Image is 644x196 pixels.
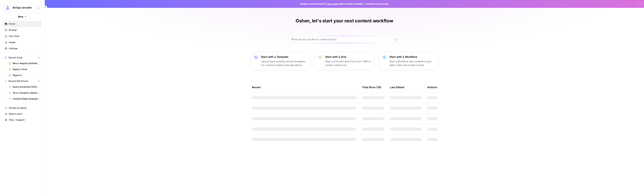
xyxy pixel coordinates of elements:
span: 1st or 3rd party citation analysis (microreport v2) [13,91,40,95]
p: Start with a Grid [325,55,371,59]
span: Micro-Reports (Definitions) [13,62,40,65]
button: New [3,14,42,19]
input: What would you like to create today? [291,37,394,41]
span: Ready to win AI search? about AirOps Visibility [300,2,363,6]
div: What's new? [3,111,41,117]
p: Launch best-practice driven templates for content creation and operations [261,59,307,67]
a: 1st or 3rd party citation analysis (microreport v2) [7,90,42,96]
button: Recent Grids [3,55,42,60]
span: Recent Workflows [9,79,28,83]
span: Actions early access [366,2,389,6]
a: Report 3 Grid [7,66,42,72]
span: Usage [9,41,40,44]
a: Query Extraction (UPDATES EXISTING RECORD - Do not alter) [7,84,42,90]
span: Recent Grids [9,56,22,59]
button: Start with a WorkflowStart a Workflow that combines your data, LLMs and human review [379,52,439,70]
button: Start with a TemplateLaunch best-practice driven templates for content creation and operations [250,52,310,70]
div: Recent [252,82,356,92]
button: Recent Workflows [3,78,42,84]
span: Report 3 [13,74,40,77]
a: Your Data [3,33,42,39]
h1: Oshen, let's start your next content workflow [296,18,393,24]
a: Home [3,21,42,27]
span: New [18,15,23,18]
img: AirOps Growth Logo [4,4,11,11]
span: AirOps Growth [13,6,35,10]
a: AirOps Academy [3,105,42,111]
span: Home [9,22,40,26]
a: Learn more [327,2,339,5]
a: Content Depth Analysis (Microreport3) [7,96,42,102]
span: Report 3 Grid [13,68,40,71]
span: Query Extraction (UPDATES EXISTING RECORD - Do not alter) [13,85,40,89]
button: What's new? [3,111,42,117]
span: AirOps Academy [9,106,40,110]
p: Start a Grid with data from your CMS or create a blank one [325,59,371,67]
div: Actions [427,82,437,92]
span: Content Depth Analysis (Microreport3) [13,97,40,101]
a: Micro-Reports (Definitions) [7,60,42,66]
p: Start with a Workflow [389,55,435,59]
div: Total Runs (7d) [362,82,381,92]
p: Start a Workflow that combines your data, LLMs and human review [389,59,435,67]
span: Settings [9,47,40,50]
button: Workspace: AirOps Growth [3,3,42,12]
a: Browse [3,27,42,33]
a: Usage [3,39,42,45]
span: Browse [9,28,40,32]
div: Last Edited [390,82,404,92]
p: Start with a Template [261,55,307,59]
span: Help + Support [9,118,40,122]
a: Settings [3,46,42,51]
button: Start with a GridStart a Grid with data from your CMS or create a blank one [315,52,374,70]
button: Help + Support [3,117,42,123]
span: Your Data [9,35,40,38]
a: Report 3 [7,72,42,78]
